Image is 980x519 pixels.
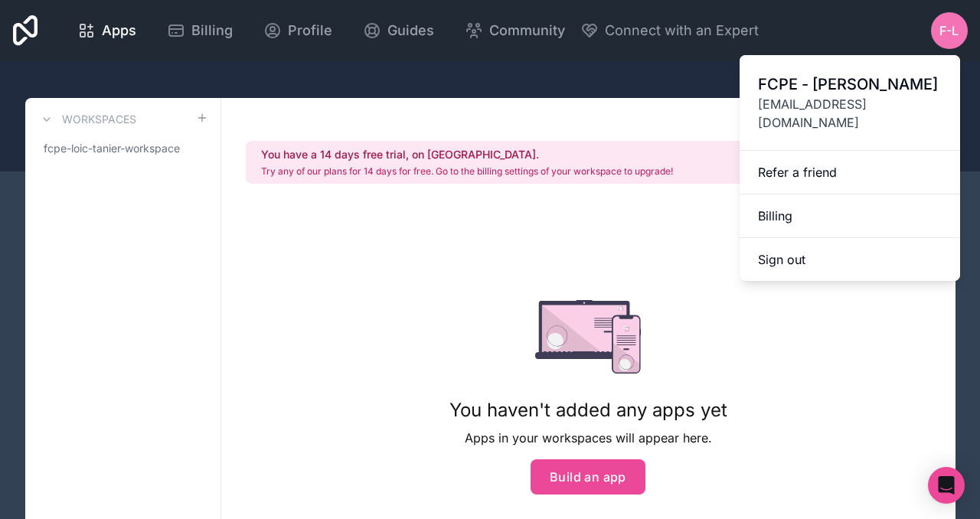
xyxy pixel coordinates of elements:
span: Apps [102,20,136,41]
span: [EMAIL_ADDRESS][DOMAIN_NAME] [758,95,942,132]
img: empty state [535,300,642,374]
a: Apps [65,14,149,47]
span: Connect with an Expert [605,20,759,41]
span: fcpe-loic-tanier-workspace [44,141,180,156]
a: Billing [740,194,960,238]
button: Build an app [531,459,645,495]
div: Open Intercom Messenger [928,467,965,504]
a: Refer a friend [740,151,960,194]
span: Community [489,20,565,41]
span: F-L [939,21,959,40]
h2: You have a 14 days free trial, on [GEOGRAPHIC_DATA]. [261,147,673,162]
button: Sign out [740,238,960,281]
button: Connect with an Expert [580,20,759,41]
a: Profile [251,14,345,47]
span: Guides [387,20,434,41]
span: Profile [288,20,332,41]
a: Community [452,14,577,47]
a: Guides [351,14,446,47]
a: fcpe-loic-tanier-workspace [38,135,208,162]
p: Apps in your workspaces will appear here. [449,429,727,447]
h1: You haven't added any apps yet [449,398,727,423]
span: Billing [191,20,233,41]
a: Workspaces [38,110,136,129]
p: Try any of our plans for 14 days for free. Go to the billing settings of your workspace to upgrade! [261,165,673,178]
span: FCPE - [PERSON_NAME] [758,73,942,95]
h3: Workspaces [62,112,136,127]
a: Billing [155,14,245,47]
